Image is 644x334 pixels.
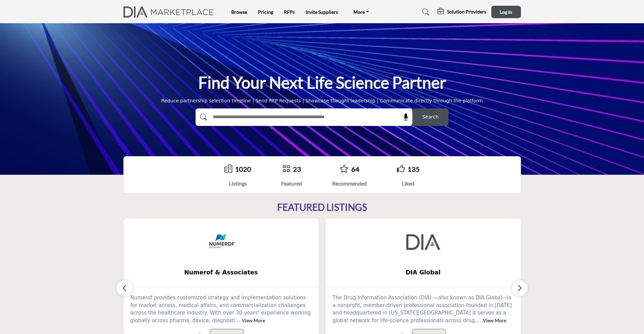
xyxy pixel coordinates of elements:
span: DIA Global [336,268,510,277]
b: DIA Global [336,264,510,281]
a: RFPs [284,9,295,15]
a: Browse [231,9,247,15]
img: Site Logo [123,6,217,18]
a: View More [483,318,506,323]
a: More [349,7,374,17]
p: Numerof provides customized strategy and implementation solutions for market access, medical affa... [130,294,312,324]
h2: FEATURED LISTINGS [277,202,367,213]
a: Invite Suppliers [305,9,338,15]
i: Go to Liked [397,165,405,173]
a: 64 [351,165,359,173]
div: Solution Providers [437,8,486,16]
a: Numerof & Associates [124,264,319,281]
a: Go to Recommended [340,165,349,174]
a: 23 [293,165,301,173]
a: DIA Global [326,264,521,281]
img: DIA Global [406,225,440,259]
a: Search [416,7,434,18]
span: Search [422,113,438,121]
a: Go to Featured [282,165,290,174]
a: Pricing [258,9,273,15]
b: Numerof & Associates [134,264,309,281]
div: Liked [397,179,420,188]
a: View More [242,318,265,323]
p: The Drug Information Association (DIA) —also known as DIA Global—is a nonprofit, member-driven pr... [332,294,514,324]
div: Listings [224,179,251,188]
a: 135 [408,165,420,173]
h1: Find Your Next Life Science Partner [198,72,446,93]
div: Recommended [332,179,367,188]
div: Reduce partnership selection timeline | Send RFP Requests | Showcase thought leadership | Communi... [161,97,483,104]
span: ... [235,318,240,324]
button: Log In [491,6,521,18]
span: Log In [500,9,512,15]
span: Numerof & Associates [134,268,309,277]
button: Search [412,108,448,126]
span: ... [476,318,481,324]
a: 1020 [235,165,251,173]
img: Numerof & Associates [204,225,238,259]
div: Featured [281,179,302,188]
h5: Solution Providers [447,9,486,15]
